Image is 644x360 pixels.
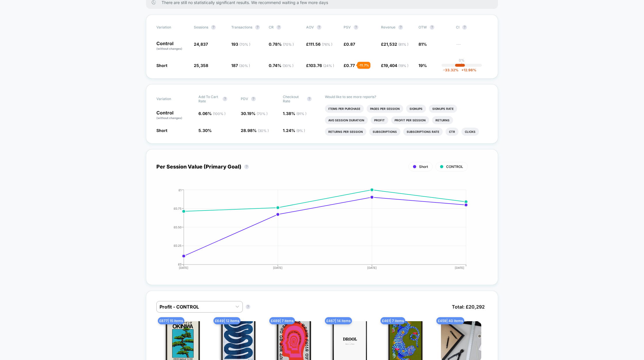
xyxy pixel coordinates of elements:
[178,263,181,266] tspan: £0
[461,68,464,72] span: +
[231,42,250,47] span: 193
[269,42,294,47] span: 0.78 %
[309,42,332,47] span: 111.56
[462,25,467,30] button: ?
[459,58,465,62] p: 0%
[446,128,459,136] li: Ctr
[198,111,226,116] span: 6.06 %
[241,128,269,133] span: 28.98 %
[323,64,334,68] span: ( 24 % )
[174,225,181,229] tspan: £0.50
[213,112,226,116] span: ( 100 % )
[391,116,429,124] li: Profit Per Session
[380,317,405,324] span: £ 461 | 7 items
[255,25,260,30] button: ?
[283,128,305,133] span: 1.24 %
[156,63,167,68] span: Short
[156,95,188,103] span: Variation
[283,111,306,116] span: 1.38 %
[419,164,428,169] span: Short
[241,97,248,101] span: PDV
[367,105,403,113] li: Pages Per Session
[381,25,395,29] span: Revenue
[367,266,377,269] tspan: [DATE]
[241,111,268,116] span: 30.19 %
[317,25,321,30] button: ?
[231,63,250,68] span: 187
[151,188,482,275] div: PER_SESSION_VALUE
[158,317,184,324] span: £ 877 | 15 items
[325,95,488,99] p: Would like to see more reports?
[344,25,351,29] span: PSV
[306,42,332,47] span: £
[432,116,453,124] li: Returns
[344,63,355,68] span: £
[449,301,488,313] span: Total: £ 20,292
[325,128,366,136] li: Returns Per Session
[381,63,408,68] span: £
[369,128,400,136] li: Subscriptions
[398,25,403,30] button: ?
[231,25,252,29] span: Transactions
[273,266,283,269] tspan: [DATE]
[276,25,281,30] button: ?
[436,317,464,324] span: £ 459 | 40 items
[239,64,250,68] span: ( 30 % )
[198,128,212,133] span: 5.30 %
[307,97,312,101] button: ?
[325,105,364,113] li: Items Per Purchase
[179,188,181,192] tspan: £1
[325,116,368,124] li: Avg Session Duration
[258,129,269,133] span: ( 30 % )
[156,41,188,51] p: Control
[384,63,408,68] span: 19,404
[174,206,181,210] tspan: £0.75
[244,164,249,169] button: ?
[246,305,250,309] button: ?
[296,112,306,116] span: ( 91 % )
[381,42,408,47] span: £
[156,25,188,30] span: Variation
[357,62,370,69] div: - 11.7 %
[456,43,488,51] span: ---
[223,97,227,101] button: ?
[179,266,188,269] tspan: [DATE]
[211,25,216,30] button: ?
[283,95,304,103] span: Checkout Rate
[257,112,268,116] span: ( 70 % )
[283,64,293,68] span: ( 30 % )
[384,42,408,47] span: 21,532
[269,317,295,324] span: £ 489 | 7 items
[354,25,358,30] button: ?
[429,105,457,113] li: Signups Rate
[251,97,256,101] button: ?
[198,95,220,103] span: Add To Cart Rate
[156,110,193,120] p: Control
[455,266,464,269] tspan: [DATE]
[398,64,408,68] span: ( 19 % )
[322,42,332,47] span: ( 76 % )
[306,25,314,29] span: AOV
[371,116,388,124] li: Profit
[398,42,408,47] span: ( 81 % )
[283,42,294,47] span: ( 70 % )
[269,25,274,29] span: CR
[194,42,208,47] span: 24,837
[430,25,434,30] button: ?
[456,25,488,30] span: CI
[459,68,476,72] span: 12.98 %
[156,128,167,133] span: Short
[418,63,427,68] span: 19%
[296,129,305,133] span: ( 9 % )
[239,42,250,47] span: ( 70 % )
[306,63,334,68] span: £
[461,128,479,136] li: Clicks
[346,63,355,68] span: 0.77
[346,42,355,47] span: 0.87
[213,317,240,324] span: £ 649 | 12 items
[156,116,182,120] span: (without changes)
[403,128,443,136] li: Subscriptions Rate
[446,164,463,169] span: CONTROL
[418,42,427,47] span: 81%
[156,47,182,50] span: (without changes)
